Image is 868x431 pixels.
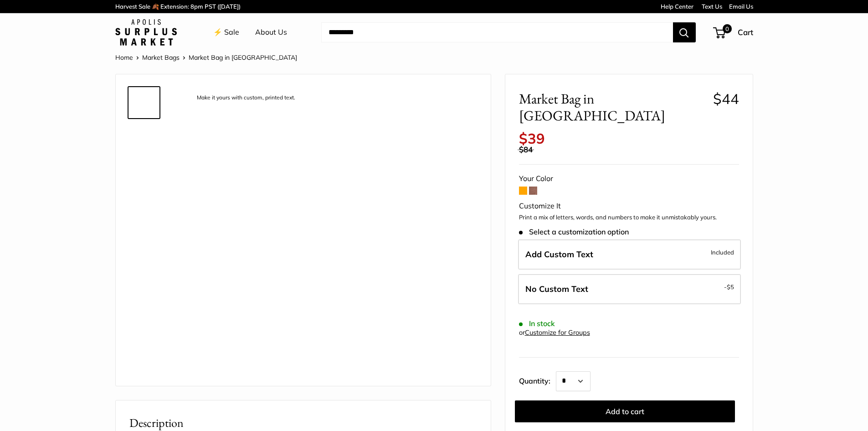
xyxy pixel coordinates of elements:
span: 0 [722,24,731,33]
span: Select a customization option [519,228,629,236]
label: Quantity: [519,369,556,391]
a: description_Make it yours with custom, printed text. [128,86,160,119]
a: Home [115,53,133,62]
span: No Custom Text [525,284,588,294]
label: Add Custom Text [518,239,741,270]
button: Search [673,22,696,42]
a: description_Custom printed text with eco-friendly ink. [128,342,160,374]
a: Market Bags [142,53,180,62]
span: - [724,281,734,292]
a: Email Us [729,3,753,10]
a: description_13" wide, 18" high, 8" deep; handles: 3.5" [128,232,160,265]
span: Included [711,247,734,258]
span: Market Bag in [GEOGRAPHIC_DATA] [519,90,706,124]
a: About Us [255,26,287,39]
a: Market Bag in Citrus [128,123,160,156]
a: Text Us [702,3,722,10]
p: Print a mix of letters, words, and numbers to make it unmistakably yours. [519,213,739,222]
div: Customize It [519,199,739,213]
a: Help Center [661,3,693,10]
div: Make it yours with custom, printed text. [192,92,300,104]
button: Add to cart [515,400,735,422]
div: Your Color [519,172,739,186]
a: 0 Cart [714,25,753,40]
span: $5 [727,283,734,291]
span: $84 [519,145,533,154]
span: In stock [519,319,555,328]
a: Market Bag in Citrus [128,305,160,338]
a: description_Seal of authenticity printed on the backside of every bag. [128,269,160,301]
a: Customize for Groups [525,328,590,337]
a: Market Bag in Citrus [128,159,160,192]
span: $39 [519,130,545,147]
div: or [519,327,590,339]
span: $44 [713,90,739,108]
label: Leave Blank [518,274,741,304]
span: Market Bag in [GEOGRAPHIC_DATA] [189,53,297,62]
span: Cart [738,27,753,37]
a: ⚡️ Sale [213,26,239,39]
span: Add Custom Text [525,249,593,260]
input: Search... [321,22,673,42]
img: Apolis: Surplus Market [115,19,177,46]
a: Market Bag in Citrus [128,196,160,228]
nav: Breadcrumb [115,52,297,63]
